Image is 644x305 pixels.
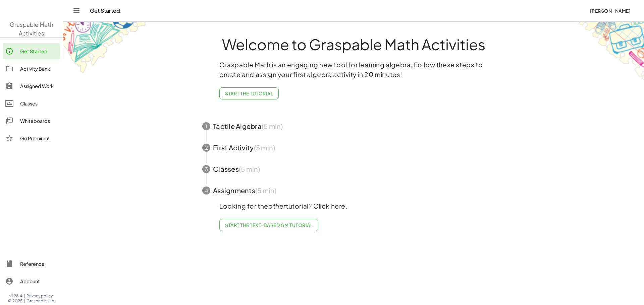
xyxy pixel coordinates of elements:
[268,202,286,210] em: other
[584,5,636,17] button: [PERSON_NAME]
[194,158,513,180] button: 3Classes(5 min)
[202,144,210,152] div: 2
[225,90,273,96] span: Start the Tutorial
[219,201,488,211] p: Looking for the tutorial? Click here.
[20,260,57,268] div: Reference
[26,298,55,304] span: Graspable, Inc.
[9,293,22,299] span: v1.28.4
[20,82,57,90] div: Assigned Work
[20,134,57,142] div: Go Premium!
[20,47,57,55] div: Get Started
[219,60,488,79] p: Graspable Math is an engaging new tool for learning algebra. Follow these steps to create and ass...
[3,95,60,111] a: Classes
[63,21,147,74] img: get-started-bg-ul-Ceg4j33I.png
[20,99,57,107] div: Classes
[194,137,513,158] button: 2First Activity(5 min)
[190,36,517,52] h1: Welcome to Graspable Math Activities
[194,116,513,137] button: 1Tactile Algebra(5 min)
[194,180,513,201] button: 4Assignments(5 min)
[20,65,57,73] div: Activity Bank
[3,61,60,77] a: Activity Bank
[71,5,82,16] button: Toggle navigation
[225,222,313,228] span: Start the Text-based GM Tutorial
[590,8,631,14] span: [PERSON_NAME]
[26,293,55,299] a: Privacy policy
[24,293,25,299] span: |
[3,113,60,129] a: Whiteboards
[3,78,60,94] a: Assigned Work
[24,298,25,304] span: |
[219,87,279,99] button: Start the Tutorial
[202,165,210,173] div: 3
[219,219,318,231] a: Start the Text-based GM Tutorial
[8,298,22,304] span: © 2025
[202,122,210,130] div: 1
[20,117,57,125] div: Whiteboards
[3,256,60,272] a: Reference
[3,273,60,289] a: Account
[202,186,210,195] div: 4
[10,21,53,37] span: Graspable Math Activities
[20,277,57,285] div: Account
[3,43,60,59] a: Get Started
